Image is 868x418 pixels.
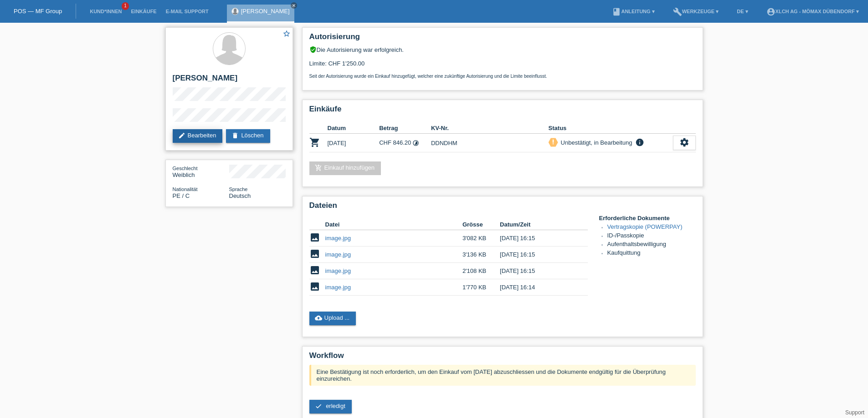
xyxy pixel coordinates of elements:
h2: Dateien [309,201,696,215]
a: check erledigt [309,400,352,413]
td: 2'108 KB [462,263,500,279]
span: Nationalität [173,186,198,192]
i: star_border [282,30,291,38]
a: image.jpg [325,284,351,291]
span: 1 [122,2,129,10]
a: close [291,2,297,9]
a: E-Mail Support [161,9,213,14]
i: close [292,3,296,8]
td: 3'136 KB [462,247,500,263]
a: Vertragskopie (POWERPAY) [607,223,683,230]
td: 1'770 KB [462,279,500,296]
li: Aufenthaltsbewilligung [607,241,696,249]
a: [PERSON_NAME] [241,8,290,15]
i: image [309,281,320,292]
span: Peru / C / 06.10.2006 [173,192,190,199]
span: Sprache [229,186,248,192]
h2: Workflow [309,351,696,365]
i: check [315,403,322,410]
i: add_shopping_cart [315,164,322,171]
div: Eine Bestätigung ist noch erforderlich, um den Einkauf vom [DATE] abzuschliessen und die Dokument... [309,365,696,386]
a: Support [845,409,864,416]
h2: Autorisierung [309,32,696,46]
th: KV-Nr. [431,123,549,134]
th: Datum/Zeit [500,219,575,230]
span: Deutsch [229,192,251,199]
a: bookAnleitung ▾ [607,9,659,14]
i: delete [231,132,239,139]
a: image.jpg [325,235,351,242]
i: image [309,265,320,276]
td: [DATE] 16:15 [500,247,575,263]
div: Die Autorisierung war erfolgreich. [309,46,696,53]
i: image [309,248,320,259]
li: ID-/Passkopie [607,232,696,241]
a: Kund*innen [85,9,126,14]
td: CHF 846.20 [379,134,431,152]
h2: [PERSON_NAME] [173,74,286,87]
td: 3'082 KB [462,230,500,247]
i: account_circle [766,7,776,16]
p: Seit der Autorisierung wurde ein Einkauf hinzugefügt, welcher eine zukünftige Autorisierung und d... [309,74,696,79]
i: build [673,7,682,16]
a: buildWerkzeuge ▾ [668,9,724,14]
div: Limite: CHF 1'250.00 [309,53,696,79]
i: cloud_upload [315,314,322,322]
i: priority_high [550,139,556,145]
a: cloud_uploadUpload ... [309,312,356,325]
td: [DATE] 16:15 [500,263,575,279]
i: image [309,232,320,243]
i: verified_user [309,46,317,53]
th: Datei [325,219,462,230]
a: POS — MF Group [14,8,62,15]
div: Unbestätigt, in Bearbeitung [558,138,632,147]
td: [DATE] 16:15 [500,230,575,247]
i: settings [679,137,689,147]
a: DE ▾ [732,9,752,14]
h4: Erforderliche Dokumente [599,215,696,222]
td: [DATE] [328,134,380,152]
span: Geschlecht [173,166,198,171]
th: Datum [328,123,380,134]
th: Betrag [379,123,431,134]
i: 6 Raten [412,140,419,146]
span: erledigt [326,403,345,409]
a: add_shopping_cartEinkauf hinzufügen [309,161,381,175]
th: Status [549,123,673,134]
td: DDNDHM [431,134,549,152]
a: Einkäufe [126,9,161,14]
td: [DATE] 16:14 [500,279,575,296]
li: Kaufquittung [607,249,696,258]
i: POSP00026229 [309,137,320,148]
i: edit [178,132,185,139]
a: editBearbeiten [173,129,223,143]
a: image.jpg [325,251,351,258]
i: info [634,138,645,147]
a: deleteLöschen [226,129,270,143]
div: Weiblich [173,165,229,178]
th: Grösse [462,219,500,230]
a: account_circleXLCH AG - Mömax Dübendorf ▾ [762,9,863,14]
h2: Einkäufe [309,105,696,118]
a: star_border [282,30,291,39]
a: image.jpg [325,267,351,274]
i: book [612,7,621,16]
